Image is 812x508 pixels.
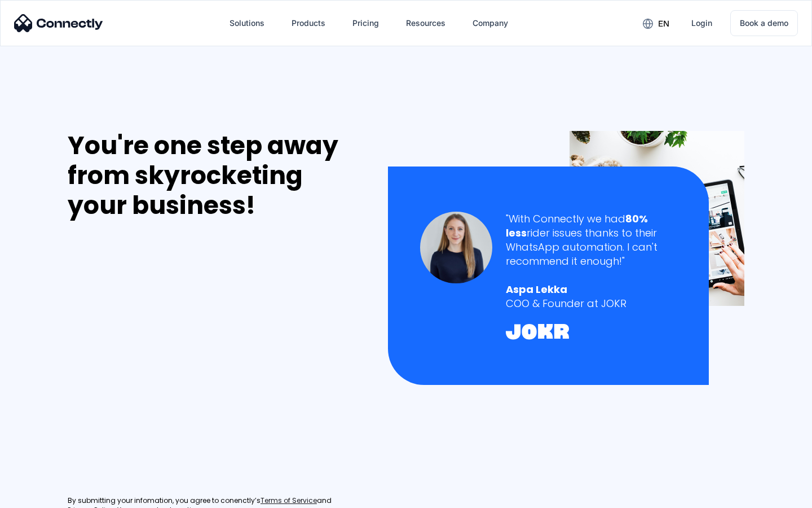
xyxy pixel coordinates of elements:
[634,15,678,32] div: en
[397,10,454,37] div: Resources
[730,10,798,36] a: Book a demo
[283,10,334,37] div: Products
[506,296,677,310] div: COO & Founder at JOKR
[220,10,273,37] div: Solutions
[691,15,712,31] div: Login
[292,15,325,31] div: Products
[68,131,364,220] div: You're one step away from skyrocketing your business!
[406,15,445,31] div: Resources
[68,234,237,483] iframe: Form 0
[352,15,379,31] div: Pricing
[230,15,264,31] div: Solutions
[261,496,317,506] a: Terms of Service
[506,212,677,269] div: "With Connectly we had rider issues thanks to their WhatsApp automation. I can't recommend it eno...
[682,10,721,37] a: Login
[658,16,669,32] div: en
[506,282,567,296] strong: Aspa Lekka
[11,488,68,504] aside: Language selected: English
[506,212,648,240] strong: 80% less
[343,10,388,37] a: Pricing
[14,14,103,32] img: Connectly Logo
[23,488,68,504] ul: Language list
[464,10,517,37] div: Company
[473,15,508,31] div: Company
